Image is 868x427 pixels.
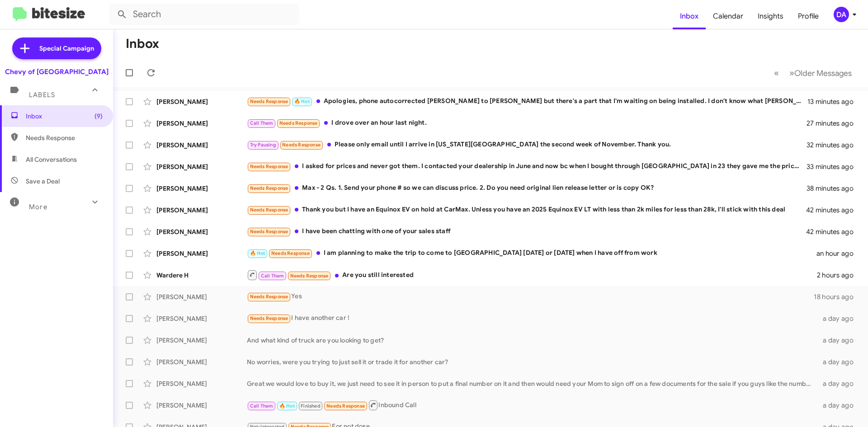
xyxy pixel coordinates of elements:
[279,120,318,126] span: Needs Response
[156,401,247,410] div: [PERSON_NAME]
[834,7,849,22] div: DA
[791,3,826,29] a: Profile
[156,379,247,388] div: [PERSON_NAME]
[156,97,247,106] div: [PERSON_NAME]
[279,403,295,409] span: 🔥 Hot
[156,336,247,345] div: [PERSON_NAME]
[271,250,310,256] span: Needs Response
[156,292,247,301] div: [PERSON_NAME]
[250,207,288,213] span: Needs Response
[673,3,706,29] a: Inbox
[126,37,159,51] h1: Inbox
[247,336,817,345] div: And what kind of truck are you looking to get?
[294,99,310,104] span: 🔥 Hot
[156,162,247,171] div: [PERSON_NAME]
[326,403,365,409] span: Needs Response
[807,184,861,193] div: 38 minutes ago
[817,314,861,323] div: a day ago
[247,379,817,388] div: Great we would love to buy it, we just need to see it in person to put a final number on it and t...
[774,67,779,79] span: «
[39,44,94,53] span: Special Campaign
[156,141,247,150] div: [PERSON_NAME]
[807,97,861,106] div: 13 minutes ago
[250,142,276,148] span: Try Pausing
[247,118,807,128] div: I drove over an hour last night.
[156,357,247,366] div: [PERSON_NAME]
[156,314,247,323] div: [PERSON_NAME]
[247,161,807,172] div: I asked for prices and never got them. I contacted your dealership in June and now bc when I boug...
[250,294,288,300] span: Needs Response
[247,248,816,258] div: I am planning to make the trip to come to [GEOGRAPHIC_DATA] [DATE] or [DATE] when I have off from...
[247,269,817,281] div: Are you still interested
[826,7,858,22] button: DA
[706,3,750,29] a: Calendar
[156,119,247,128] div: [PERSON_NAME]
[290,273,329,279] span: Needs Response
[807,206,861,215] div: 42 minutes ago
[247,183,807,193] div: Max - 2 Qs. 1. Send your phone # so we can discuss price. 2. Do you need original lien release le...
[817,336,861,345] div: a day ago
[247,399,817,411] div: Inbound Call
[247,226,807,237] div: I have been chatting with one of your sales staff
[26,133,103,142] span: Needs Response
[750,3,791,29] a: Insights
[817,271,861,280] div: 2 hours ago
[817,379,861,388] div: a day ago
[250,403,274,409] span: Call Them
[12,38,101,59] a: Special Campaign
[817,401,861,410] div: a day ago
[807,119,861,128] div: 27 minutes ago
[282,142,321,148] span: Needs Response
[156,249,247,258] div: [PERSON_NAME]
[794,68,852,78] span: Older Messages
[5,67,108,76] div: Chevy of [GEOGRAPHIC_DATA]
[769,64,784,82] button: Previous
[247,357,817,366] div: No worries, were you trying to just sell it or trade it for another car?
[156,227,247,236] div: [PERSON_NAME]
[789,67,794,79] span: »
[250,164,288,169] span: Needs Response
[247,205,807,215] div: Thank you but I have an Equinox EV on hold at CarMax. Unless you have an 2025 Equinox EV LT with ...
[807,227,861,236] div: 42 minutes ago
[156,206,247,215] div: [PERSON_NAME]
[29,203,47,211] span: More
[807,162,861,171] div: 33 minutes ago
[250,250,265,256] span: 🔥 Hot
[247,96,807,107] div: Apologies, phone autocorrected [PERSON_NAME] to [PERSON_NAME] but there's a part that I'm waiting...
[26,112,103,121] span: Inbox
[247,140,807,150] div: Please only email until I arrive in [US_STATE][GEOGRAPHIC_DATA] the second week of November. Than...
[109,4,299,25] input: Search
[807,141,861,150] div: 32 minutes ago
[247,291,814,302] div: Yes
[301,403,321,409] span: Finished
[29,91,55,99] span: Labels
[250,315,288,321] span: Needs Response
[816,249,861,258] div: an hour ago
[250,120,274,126] span: Call Them
[247,313,817,324] div: I have another car !
[250,99,288,104] span: Needs Response
[814,292,861,301] div: 18 hours ago
[261,273,284,279] span: Call Them
[94,112,103,121] span: (9)
[817,357,861,366] div: a day ago
[784,64,857,82] button: Next
[156,271,247,280] div: Wardere H
[250,229,288,235] span: Needs Response
[26,155,77,164] span: All Conversations
[250,185,288,191] span: Needs Response
[156,184,247,193] div: [PERSON_NAME]
[26,177,60,186] span: Save a Deal
[769,64,857,82] nav: Page navigation example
